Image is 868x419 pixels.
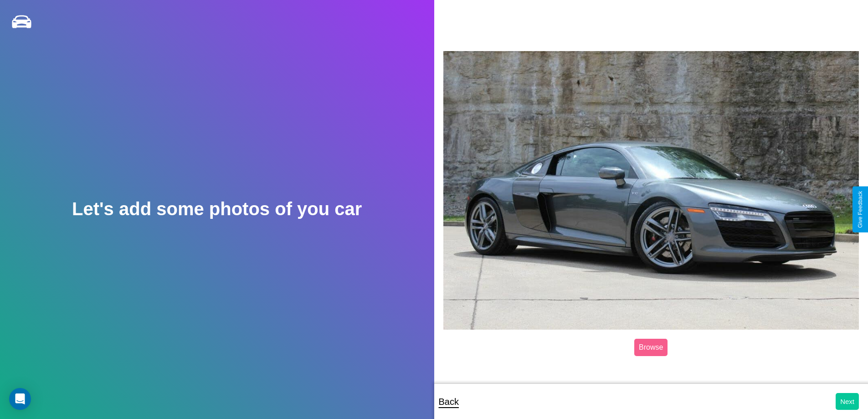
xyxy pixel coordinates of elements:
h2: Let's add some photos of you car [72,199,362,219]
div: Give Feedback [857,191,863,228]
button: Next [836,393,859,410]
label: Browse [634,339,668,356]
img: posted [443,51,859,330]
p: Back [439,393,459,410]
div: Open Intercom Messenger [9,388,31,410]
